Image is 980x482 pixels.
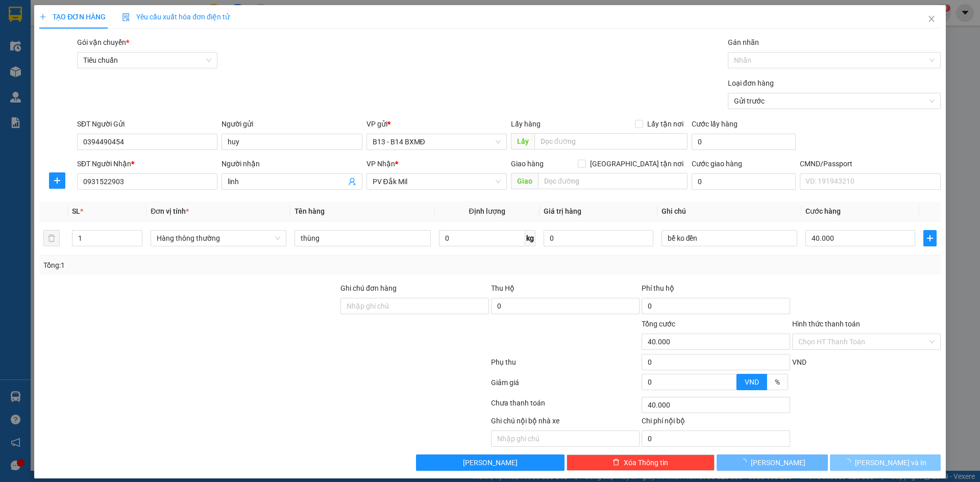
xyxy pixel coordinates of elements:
[830,454,941,471] button: [PERSON_NAME] và In
[612,459,620,467] span: delete
[800,158,940,169] div: CMND/Passport
[157,231,280,246] span: Hàng thông thường
[43,260,378,271] div: Tổng: 1
[751,457,805,468] span: [PERSON_NAME]
[538,173,688,189] input: Dọc đường
[624,457,668,468] span: Xóa Thông tin
[692,173,796,190] input: Cước giao hàng
[416,454,565,471] button: [PERSON_NAME]
[924,234,936,242] span: plus
[122,13,230,21] span: Yêu cầu xuất hóa đơn điện tử
[717,454,827,471] button: [PERSON_NAME]
[463,457,518,468] span: [PERSON_NAME]
[366,118,507,130] div: VP gửi
[734,93,935,109] span: Gửi trước
[544,207,581,215] span: Giá trị hàng
[373,174,501,189] span: PV Đắk Mil
[534,133,688,149] input: Dọc đường
[491,284,514,292] span: Thu Hộ
[642,415,790,430] div: Chi phí nội bộ
[740,459,751,466] span: loading
[657,201,801,221] th: Ghi chú
[511,133,534,149] span: Lấy
[692,134,796,150] input: Cước lấy hàng
[642,320,675,328] span: Tổng cước
[151,207,189,215] span: Đơn vị tính
[491,430,640,447] input: Nhập ghi chú
[348,177,356,186] span: user-add
[586,158,688,169] span: [GEOGRAPHIC_DATA] tận nơi
[43,230,60,246] button: delete
[511,173,538,189] span: Giao
[366,160,395,168] span: VP Nhận
[792,358,806,366] span: VND
[728,79,774,87] label: Loại đơn hàng
[511,160,544,168] span: Giao hàng
[745,378,759,386] span: VND
[72,207,80,215] span: SL
[490,397,641,415] div: Chưa thanh toán
[661,230,797,246] input: Ghi Chú
[917,5,946,34] button: Close
[83,53,211,68] span: Tiêu chuẩn
[692,160,742,168] label: Cước giao hàng
[39,13,46,20] span: plus
[469,207,505,215] span: Định lượng
[692,120,738,128] label: Cước lấy hàng
[728,38,759,46] label: Gán nhãn
[77,38,129,46] span: Gói vận chuyển
[792,320,860,328] label: Hình thức thanh toán
[295,207,325,215] span: Tên hàng
[122,13,130,21] img: icon
[340,284,397,292] label: Ghi chú đơn hàng
[927,15,936,23] span: close
[805,207,841,215] span: Cước hàng
[844,459,855,466] span: loading
[511,120,541,128] span: Lấy hàng
[222,158,362,169] div: Người nhận
[643,118,688,130] span: Lấy tận nơi
[855,457,926,468] span: [PERSON_NAME] và In
[923,230,937,246] button: plus
[642,283,790,298] div: Phí thu hộ
[491,415,640,430] div: Ghi chú nội bộ nhà xe
[775,378,780,386] span: %
[525,230,535,246] span: kg
[39,13,106,21] span: TẠO ĐƠN HÀNG
[340,298,489,314] input: Ghi chú đơn hàng
[77,158,217,169] div: SĐT Người Nhận
[490,377,641,395] div: Giảm giá
[49,172,65,189] button: plus
[295,230,430,246] input: VD: Bàn, Ghế
[373,134,501,149] span: B13 - B14 BXMĐ
[544,230,653,246] input: 0
[490,357,641,374] div: Phụ thu
[222,118,362,130] div: Người gửi
[50,176,65,185] span: plus
[567,454,715,471] button: deleteXóa Thông tin
[77,118,217,130] div: SĐT Người Gửi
